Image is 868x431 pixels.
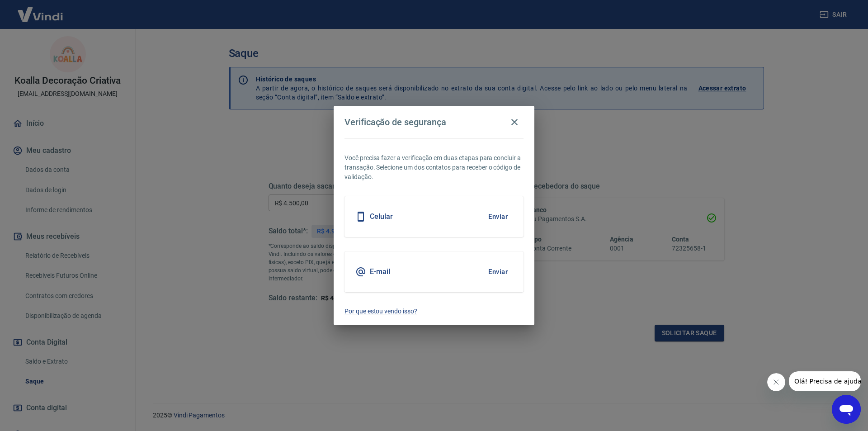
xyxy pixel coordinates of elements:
a: Por que estou vendo isso? [344,307,524,316]
span: Olá! Precisa de ajuda? [5,6,76,14]
button: Enviar [483,262,513,281]
iframe: Botão para abrir a janela de mensagens [832,395,861,424]
button: Enviar [483,207,513,226]
iframe: Fechar mensagem [767,373,785,391]
p: Você precisa fazer a verificação em duas etapas para concluir a transação. Selecione um dos conta... [344,153,524,182]
h5: E-mail [370,267,390,276]
h4: Verificação de segurança [344,117,446,128]
iframe: Mensagem da empresa [789,371,861,391]
h5: Celular [370,212,393,221]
